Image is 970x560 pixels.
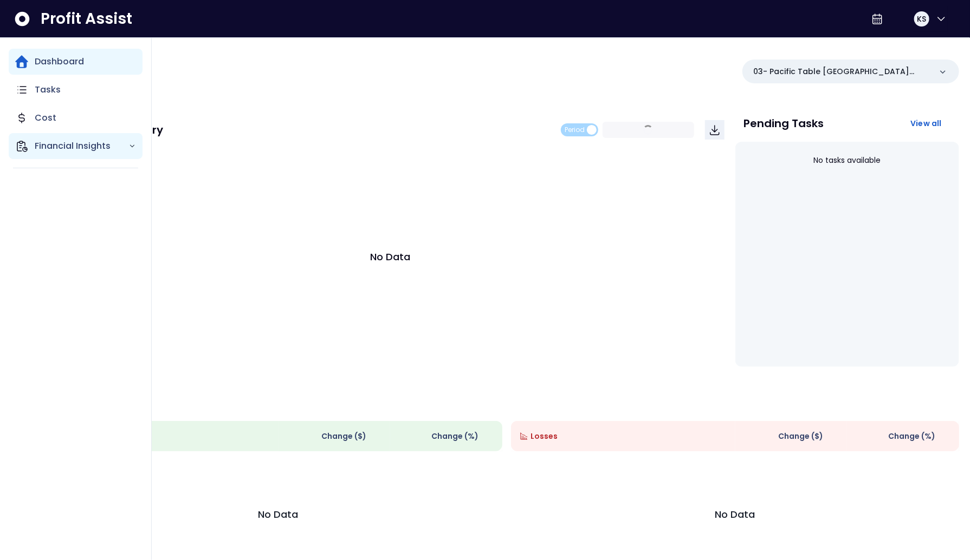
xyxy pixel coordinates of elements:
[35,111,56,124] p: Cost
[370,249,410,264] p: No Data
[35,83,61,96] p: Tasks
[258,507,299,522] p: No Data
[888,431,935,442] span: Change (%)
[917,14,926,24] span: KS
[41,9,132,29] span: Profit Assist
[431,431,478,442] span: Change (%)
[35,55,84,68] p: Dashboard
[321,431,366,442] span: Change ( $ )
[778,431,823,442] span: Change ( $ )
[705,120,725,140] button: Download
[902,114,950,133] button: View all
[531,431,558,442] span: Losses
[744,146,951,175] div: No tasks available
[54,397,959,408] p: Wins & Losses
[744,118,824,129] p: Pending Tasks
[753,66,931,77] p: 03- Pacific Table [GEOGRAPHIC_DATA](R365)
[910,118,942,129] span: View all
[35,140,128,153] p: Financial Insights
[715,507,755,522] p: No Data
